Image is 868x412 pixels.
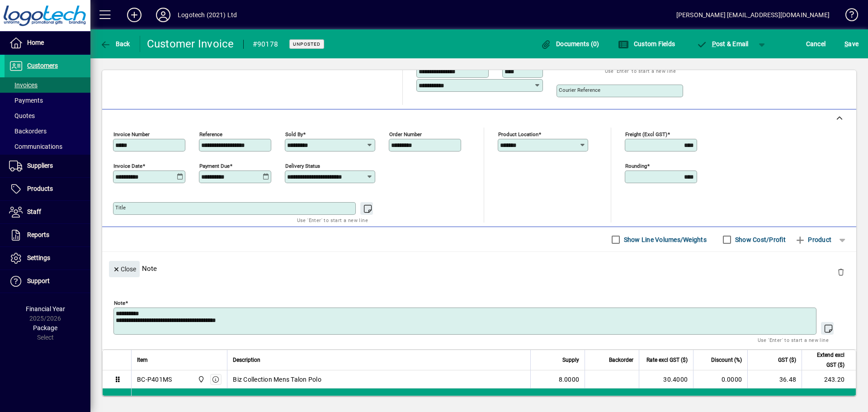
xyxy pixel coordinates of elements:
span: Communications [9,143,62,150]
button: Post & Email [692,36,753,52]
span: Backorder [609,355,633,365]
td: 243.20 [802,370,856,388]
span: Discount (%) [711,355,742,365]
div: Note [102,252,856,285]
a: Suppliers [5,155,90,177]
td: 0.0000 [693,370,747,388]
span: Invoices [9,81,38,89]
button: Close [109,261,140,277]
button: Documents (0) [538,36,602,52]
span: Reports [27,231,49,238]
mat-label: Rounding [625,163,647,169]
div: #90178 [253,37,278,52]
button: Add [120,7,149,23]
label: Show Cost/Profit [733,235,786,244]
span: Support [27,277,50,284]
span: Close [113,262,136,277]
div: Logotech (2021) Ltd [178,8,237,22]
a: Support [5,270,90,293]
a: Quotes [5,108,90,123]
div: 30.4000 [645,375,688,384]
span: Settings [27,254,50,261]
span: Home [27,39,44,46]
app-page-header-button: Back [90,36,140,52]
span: Package [33,324,57,331]
span: Rate excl GST ($) [646,355,688,365]
app-page-header-button: Close [107,265,142,273]
span: Financial Year [26,305,65,313]
span: Supply [562,355,579,365]
span: Custom Fields [618,40,675,47]
button: Save [842,36,861,52]
mat-label: Note [114,300,125,306]
mat-label: Courier Reference [559,87,600,93]
mat-label: Payment due [199,163,230,169]
span: Description [233,355,260,365]
div: [PERSON_NAME] [EMAIL_ADDRESS][DOMAIN_NAME] [676,8,830,22]
mat-label: Title [115,204,126,211]
span: 8.0000 [559,375,580,384]
a: Payments [5,93,90,108]
span: S [844,40,848,47]
span: GST ($) [778,355,796,365]
a: Backorders [5,123,90,139]
a: Settings [5,247,90,270]
mat-label: Freight (excl GST) [625,131,667,137]
a: Reports [5,224,90,246]
span: Product [795,232,831,247]
span: Products [27,185,53,192]
button: Back [98,36,132,52]
span: Customers [27,62,58,69]
mat-label: Invoice date [113,163,142,169]
span: Extend excl GST ($) [807,350,844,370]
span: Suppliers [27,162,53,169]
mat-label: Reference [199,131,222,137]
mat-label: Invoice number [113,131,150,137]
mat-hint: Use 'Enter' to start a new line [605,66,676,76]
span: Payments [9,97,43,104]
span: Item [137,355,148,365]
a: Invoices [5,77,90,93]
app-page-header-button: Delete [830,268,852,276]
span: Quotes [9,112,35,119]
a: Staff [5,201,90,223]
mat-label: Delivery status [285,163,320,169]
span: Central [195,374,206,384]
a: Products [5,178,90,200]
button: Custom Fields [616,36,677,52]
span: Backorders [9,128,47,135]
mat-label: Product location [498,131,538,137]
a: Knowledge Base [839,2,857,31]
span: P [712,40,716,47]
span: Back [100,40,130,47]
span: ost & Email [696,40,749,47]
button: Product [790,232,836,248]
span: Staff [27,208,41,215]
div: Customer Invoice [147,37,234,51]
mat-label: Order number [389,131,422,137]
span: Unposted [293,41,321,47]
mat-hint: Use 'Enter' to start a new line [297,215,368,225]
mat-hint: Use 'Enter' to start a new line [758,335,829,345]
button: Profile [149,7,178,23]
td: 36.48 [747,370,802,388]
span: ave [844,37,859,51]
div: BC-P401MS [137,375,172,384]
a: Home [5,32,90,54]
span: Cancel [806,37,826,51]
button: Delete [830,261,852,283]
span: Documents (0) [541,40,599,47]
button: Cancel [804,36,828,52]
label: Show Line Volumes/Weights [622,235,707,244]
span: Biz Collection Mens Talon Polo [233,375,321,384]
a: Communications [5,139,90,154]
mat-label: Sold by [285,131,303,137]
